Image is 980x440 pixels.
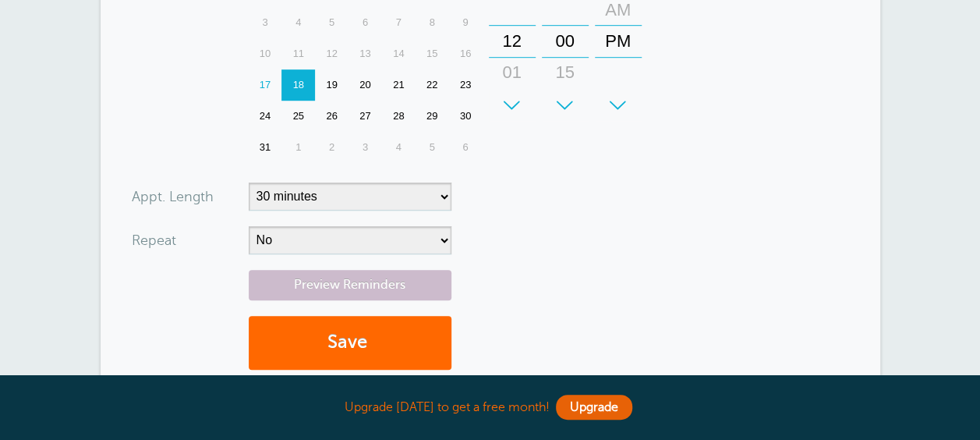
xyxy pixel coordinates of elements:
[249,132,282,163] div: Sunday, August 31
[449,132,483,163] div: Saturday, September 6
[348,101,382,132] div: Wednesday, August 27
[281,69,315,101] div: Monday, August 18
[281,7,315,38] div: 4
[249,101,282,132] div: 24
[382,101,416,132] div: 28
[494,57,531,88] div: 01
[249,38,282,69] div: 10
[249,69,282,101] div: Today, Sunday, August 17
[315,69,348,101] div: Tuesday, August 19
[382,38,416,69] div: Thursday, August 14
[348,101,382,132] div: 27
[416,38,449,69] div: 15
[315,38,348,69] div: 12
[416,132,449,163] div: Friday, September 5
[348,38,382,69] div: Wednesday, August 13
[556,395,632,420] a: Upgrade
[348,69,382,101] div: Wednesday, August 20
[382,7,416,38] div: Thursday, August 7
[449,38,483,69] div: 16
[416,101,449,132] div: Friday, August 29
[348,7,382,38] div: 6
[416,7,449,38] div: Friday, August 8
[315,7,348,38] div: 5
[449,69,483,101] div: 23
[315,69,348,101] div: 19
[449,7,483,38] div: Saturday, August 9
[249,270,451,300] a: Preview Reminders
[315,7,348,38] div: Tuesday, August 5
[249,132,282,163] div: 31
[281,101,315,132] div: Monday, August 25
[416,101,449,132] div: 29
[348,69,382,101] div: 20
[249,7,282,38] div: Sunday, August 3
[382,7,416,38] div: 7
[494,88,531,119] div: 02
[281,69,315,101] div: 18
[382,69,416,101] div: Thursday, August 21
[281,132,315,163] div: Monday, September 1
[101,391,880,424] div: Upgrade [DATE] to get a free month!
[416,69,449,101] div: 22
[132,233,176,247] label: Repeat
[547,57,584,88] div: 15
[494,26,531,57] div: 12
[281,132,315,163] div: 1
[416,7,449,38] div: 8
[315,132,348,163] div: 2
[382,101,416,132] div: Thursday, August 28
[449,38,483,69] div: Saturday, August 16
[249,316,451,370] button: Save
[416,132,449,163] div: 5
[449,132,483,163] div: 6
[416,69,449,101] div: Friday, August 22
[281,101,315,132] div: 25
[281,38,315,69] div: Monday, August 11
[348,7,382,38] div: Wednesday, August 6
[382,38,416,69] div: 14
[281,7,315,38] div: Monday, August 4
[315,38,348,69] div: Tuesday, August 12
[382,132,416,163] div: Thursday, September 4
[449,101,483,132] div: Saturday, August 30
[315,101,348,132] div: Tuesday, August 26
[132,190,214,204] label: Appt. Length
[249,101,282,132] div: Sunday, August 24
[249,69,282,101] div: 17
[416,38,449,69] div: Friday, August 15
[449,7,483,38] div: 9
[315,132,348,163] div: Tuesday, September 2
[449,69,483,101] div: Saturday, August 23
[547,26,584,57] div: 00
[547,88,584,119] div: 30
[382,69,416,101] div: 21
[382,132,416,163] div: 4
[348,38,382,69] div: 13
[249,38,282,69] div: Sunday, August 10
[249,7,282,38] div: 3
[281,38,315,69] div: 11
[348,132,382,163] div: Wednesday, September 3
[449,101,483,132] div: 30
[600,26,637,57] div: PM
[348,132,382,163] div: 3
[315,101,348,132] div: 26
